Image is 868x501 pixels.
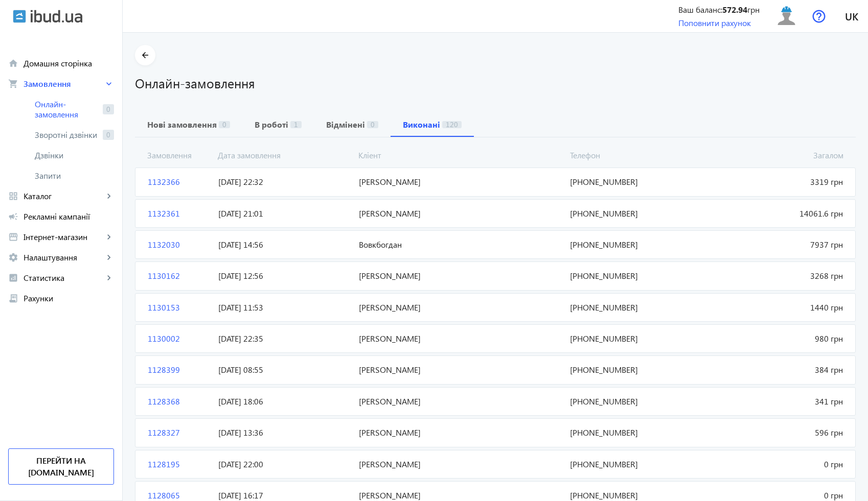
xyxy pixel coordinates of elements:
[566,459,706,470] span: [PHONE_NUMBER]
[144,427,214,438] span: 1128327
[326,121,365,129] b: Відмінені
[706,396,847,407] span: 341 грн
[147,121,217,129] b: Нові замовлення
[8,191,18,201] mat-icon: grid_view
[144,396,214,407] span: 1128368
[566,239,706,250] span: [PHONE_NUMBER]
[104,273,114,283] mat-icon: keyboard_arrow_right
[214,239,355,250] span: [DATE] 14:56
[255,121,288,129] b: В роботі
[135,74,856,92] h1: Онлайн-замовлення
[24,79,104,89] span: Замовлення
[8,232,18,242] mat-icon: storefront
[24,293,114,303] span: Рахунки
[104,191,114,201] mat-icon: keyboard_arrow_right
[566,490,706,501] span: [PHONE_NUMBER]
[566,396,706,407] span: [PHONE_NUMBER]
[845,10,858,22] span: uk
[566,333,706,344] span: [PHONE_NUMBER]
[706,270,847,281] span: 3268 грн
[144,333,214,344] span: 1130002
[144,364,214,375] span: 1128399
[144,270,214,281] span: 1130162
[214,364,355,375] span: [DATE] 08:55
[8,58,18,68] mat-icon: home
[442,121,462,128] span: 120
[144,302,214,313] span: 1130153
[8,252,18,263] mat-icon: settings
[355,364,566,375] span: [PERSON_NAME]
[214,427,355,438] span: [DATE] 13:36
[8,273,18,283] mat-icon: analytics
[214,270,355,281] span: [DATE] 12:56
[678,17,751,28] a: Поповнити рахунок
[812,10,826,23] img: help.svg
[104,79,114,89] mat-icon: keyboard_arrow_right
[8,211,18,222] mat-icon: campaign
[355,490,566,501] span: [PERSON_NAME]
[355,208,566,219] span: [PERSON_NAME]
[566,364,706,375] span: [PHONE_NUMBER]
[214,150,355,161] span: Дата замовлення
[706,364,847,375] span: 384 грн
[355,427,566,438] span: [PERSON_NAME]
[13,10,26,23] img: ibud.svg
[35,99,99,120] span: Онлайн-замовлення
[355,239,566,250] span: Вовкбогдан
[355,302,566,313] span: [PERSON_NAME]
[8,448,114,485] a: Перейти на [DOMAIN_NAME]
[354,150,565,161] span: Кліент
[144,490,214,501] span: 1128065
[139,49,152,62] mat-icon: arrow_back
[214,490,355,501] span: [DATE] 16:17
[214,333,355,344] span: [DATE] 22:35
[24,273,104,283] span: Статистика
[144,208,214,219] span: 1132361
[403,121,440,129] b: Виконані
[35,130,99,140] span: Зворотні дзвінки
[566,427,706,438] span: [PHONE_NUMBER]
[566,302,706,313] span: [PHONE_NUMBER]
[24,211,114,222] span: Рекламні кампанії
[706,176,847,187] span: 3319 грн
[214,208,355,219] span: [DATE] 21:01
[566,150,707,161] span: Телефон
[355,396,566,407] span: [PERSON_NAME]
[214,302,355,313] span: [DATE] 11:53
[775,5,798,28] img: user.svg
[722,4,747,15] b: 572.94
[35,171,114,181] span: Запити
[566,208,706,219] span: [PHONE_NUMBER]
[104,252,114,263] mat-icon: keyboard_arrow_right
[8,79,18,89] mat-icon: shopping_cart
[214,459,355,470] span: [DATE] 22:00
[355,333,566,344] span: [PERSON_NAME]
[706,490,847,501] span: 0 грн
[355,270,566,281] span: [PERSON_NAME]
[706,150,848,161] span: Загалом
[24,58,114,68] span: Домашня сторінка
[706,208,847,219] span: 14061.6 грн
[144,459,214,470] span: 1128195
[566,176,706,187] span: [PHONE_NUMBER]
[8,293,18,303] mat-icon: receipt_long
[144,239,214,250] span: 1132030
[367,121,378,128] span: 0
[706,459,847,470] span: 0 грн
[355,459,566,470] span: [PERSON_NAME]
[214,176,355,187] span: [DATE] 22:32
[103,130,114,140] span: 0
[355,176,566,187] span: [PERSON_NAME]
[566,270,706,281] span: [PHONE_NUMBER]
[144,176,214,187] span: 1132366
[706,302,847,313] span: 1440 грн
[24,232,104,242] span: Інтернет-магазин
[290,121,302,128] span: 1
[24,252,104,263] span: Налаштування
[706,333,847,344] span: 980 грн
[35,150,114,160] span: Дзвінки
[706,239,847,250] span: 7937 грн
[24,191,104,201] span: Каталог
[104,232,114,242] mat-icon: keyboard_arrow_right
[678,4,760,15] div: Ваш баланс: грн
